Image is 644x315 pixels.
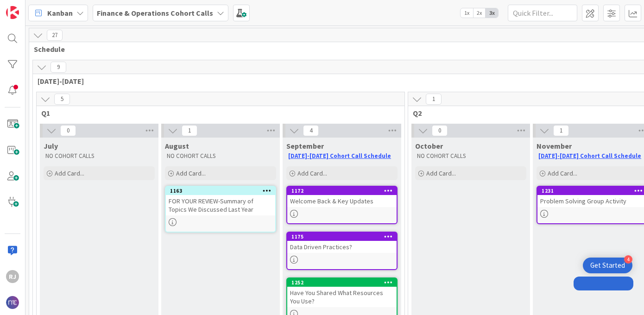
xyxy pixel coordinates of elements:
[6,6,19,19] img: Visit kanbanzone.com
[486,8,498,18] span: 3x
[165,186,276,233] a: 1163FOR YOUR REVIEW-Summary of Topics We Discussed Last Year
[537,141,572,151] span: November
[473,8,486,18] span: 2x
[6,296,19,309] img: avatar
[166,187,275,195] div: 1163
[44,141,58,151] span: July
[287,278,397,287] div: 1252
[166,187,275,215] div: 1163FOR YOUR REVIEW-Summary of Topics We Discussed Last Year
[508,5,577,21] input: Quick Filter...
[590,261,625,270] div: Get Started
[287,287,397,307] div: Have You Shared What Resources You Use?
[6,270,19,283] div: RJ
[47,7,73,19] span: Kanban
[624,255,632,264] div: 4
[97,8,213,18] b: Finance & Operations Cohort Calls
[548,169,577,177] span: Add Card...
[297,169,327,177] span: Add Card...
[583,258,632,273] div: Open Get Started checklist, remaining modules: 4
[51,62,66,73] span: 9
[41,108,393,118] span: Q1
[182,125,197,136] span: 1
[417,152,524,160] p: NO COHORT CALLS
[291,233,397,240] div: 1175
[461,8,473,18] span: 1x
[55,169,84,177] span: Add Card...
[176,169,206,177] span: Add Card...
[287,187,397,195] div: 1172
[287,233,397,241] div: 1175
[286,232,398,270] a: 1175Data Driven Practices?
[426,169,456,177] span: Add Card...
[426,94,442,105] span: 1
[287,241,397,253] div: Data Driven Practices?
[54,94,70,105] span: 5
[538,152,641,160] a: [DATE]-[DATE] Cohort Call Schedule
[60,125,76,136] span: 0
[287,187,397,207] div: 1172Welcome Back & Key Updates
[287,278,397,307] div: 1252Have You Shared What Resources You Use?
[432,125,448,136] span: 0
[170,188,275,194] div: 1163
[291,188,397,194] div: 1172
[288,152,391,160] a: [DATE]-[DATE] Cohort Call Schedule
[166,195,275,215] div: FOR YOUR REVIEW-Summary of Topics We Discussed Last Year
[303,125,319,136] span: 4
[291,279,397,286] div: 1252
[45,152,153,160] p: NO COHORT CALLS
[287,233,397,253] div: 1175Data Driven Practices?
[165,141,189,151] span: August
[553,125,569,136] span: 1
[286,186,398,224] a: 1172Welcome Back & Key Updates
[167,152,274,160] p: NO COHORT CALLS
[287,195,397,207] div: Welcome Back & Key Updates
[286,141,324,151] span: September
[47,30,63,41] span: 27
[415,141,443,151] span: October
